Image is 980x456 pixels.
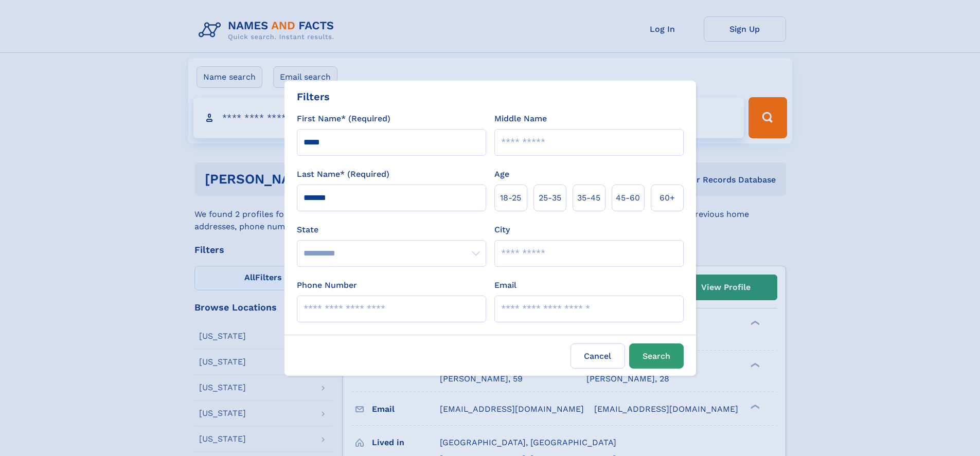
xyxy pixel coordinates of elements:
label: Phone Number [297,279,357,291]
label: Middle Name [494,113,547,125]
span: 60+ [660,192,675,204]
span: 45‑60 [616,192,640,204]
label: Email [494,279,516,291]
label: Cancel [571,343,625,369]
label: City [494,224,510,236]
button: Search [629,343,684,369]
span: 18‑25 [500,192,521,204]
label: First Name* (Required) [297,113,390,125]
span: 35‑45 [577,192,600,204]
div: Filters [297,89,330,104]
label: Last Name* (Required) [297,168,389,180]
label: Age [494,168,509,180]
span: 25‑35 [539,192,561,204]
label: State [297,224,486,236]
